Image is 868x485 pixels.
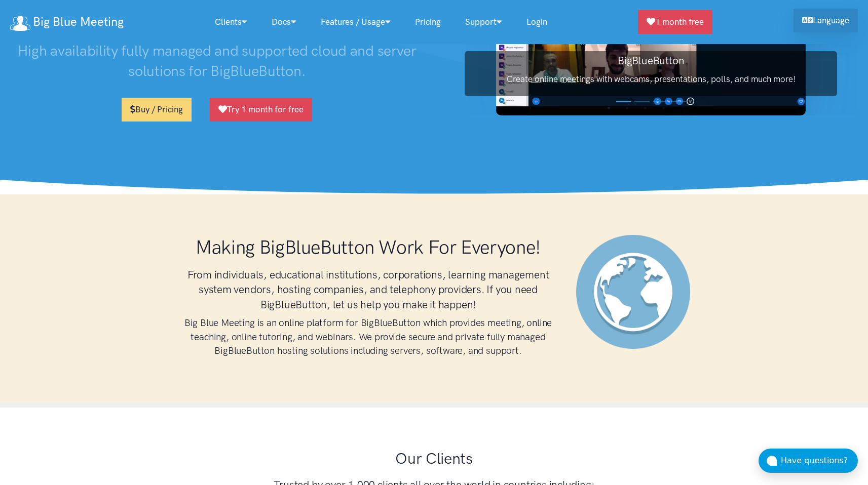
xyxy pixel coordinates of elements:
a: Try 1 month for free [210,98,312,122]
h3: From individuals, educational institutions, corporations, learning management system vendors, hos... [181,267,556,312]
a: Buy / Pricing [122,98,192,122]
p: Create online meetings with webcams, presentations, polls, and much more! [465,72,837,86]
a: Pricing [403,11,453,33]
h3: BigBlueButton [465,53,837,68]
a: Features / Usage [309,11,403,33]
div: Have questions? [781,454,858,467]
h1: Making BigBlueButton Work For Everyone! [181,235,556,259]
a: Language [794,9,858,32]
a: Support [453,11,514,33]
img: logo [10,16,30,31]
h4: Big Blue Meeting is an online platform for BigBlueButton which provides meeting, online teaching,... [181,316,556,358]
button: Have questions? [759,449,858,473]
a: Login [514,11,559,33]
a: Docs [259,11,309,33]
a: Big Blue Meeting [10,11,124,33]
h3: High availability fully managed and supported cloud and server solutions for BigBlueButton. [10,41,424,82]
a: Clients [203,11,259,33]
a: 1 month free [638,10,712,34]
